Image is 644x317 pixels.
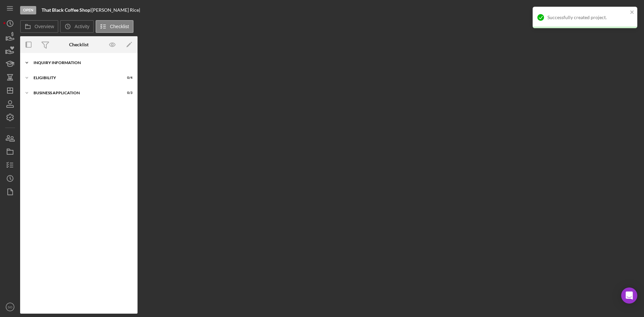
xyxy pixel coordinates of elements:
[42,7,92,13] div: |
[34,61,129,65] div: Inquiry Information
[92,7,140,13] div: [PERSON_NAME] Rice |
[630,9,635,16] button: close
[110,24,129,29] label: Checklist
[20,20,58,33] button: Overview
[120,91,132,95] div: 0 / 3
[3,300,17,314] button: SO
[35,24,54,29] label: Overview
[96,20,133,33] button: Checklist
[42,7,90,13] b: That Black Coffee Shop
[60,20,94,33] button: Activity
[74,24,89,29] label: Activity
[120,76,132,80] div: 0 / 4
[34,91,116,95] div: Business Application
[8,305,12,309] text: SO
[69,42,89,47] div: Checklist
[621,287,637,304] div: Open Intercom Messenger
[20,6,36,14] div: Open
[34,76,116,80] div: Eligibility
[547,15,628,20] div: Successfully created project.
